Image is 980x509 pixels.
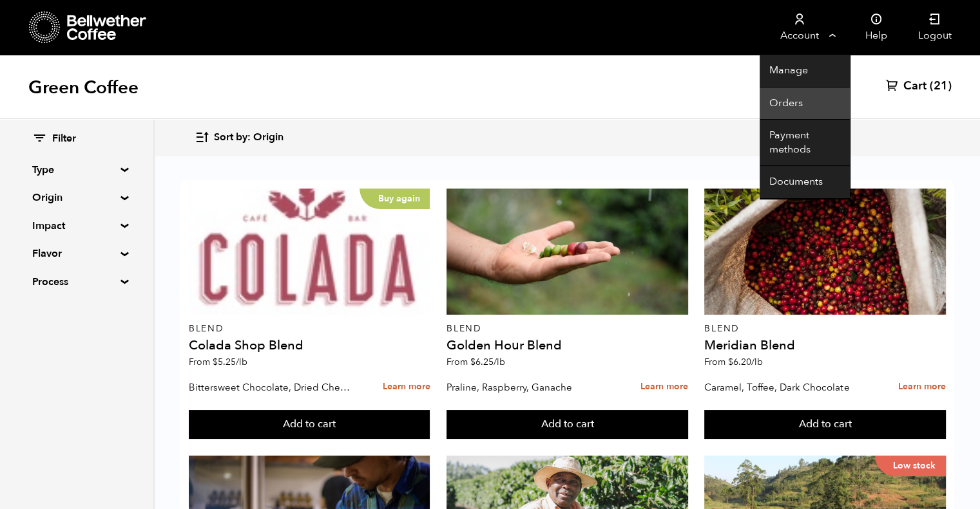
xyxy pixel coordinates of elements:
a: Cart (21) [886,79,952,94]
a: Payment methods [760,120,850,166]
a: Buy again [189,189,430,315]
p: Low stock [875,456,946,476]
span: From [704,356,763,368]
bdi: 6.20 [728,356,763,368]
p: Blend [704,324,946,333]
h4: Golden Hour Blend [447,339,688,352]
span: $ [470,356,476,368]
span: Sort by: Origin [214,131,283,145]
summary: Process [32,274,121,290]
h4: Meridian Blend [704,339,946,352]
p: Praline, Raspberry, Ganache [447,378,611,397]
p: Caramel, Toffee, Dark Chocolate [704,378,869,397]
span: Cart [903,79,927,94]
summary: Type [32,162,121,178]
h4: Colada Shop Blend [189,339,430,352]
span: /lb [751,356,763,368]
h1: Green Coffee [28,76,139,99]
summary: Origin [32,190,121,205]
bdi: 6.25 [470,356,505,368]
span: (21) [930,79,952,94]
p: Bittersweet Chocolate, Dried Cherry, Toasted Almond [189,378,353,397]
span: $ [728,356,733,368]
button: Add to cart [704,410,946,440]
a: Orders [760,88,850,120]
a: Learn more [382,373,430,401]
p: Blend [447,324,688,333]
span: /lb [494,356,505,368]
p: Blend [189,324,430,333]
span: Filter [52,132,76,146]
span: From [189,356,247,368]
summary: Flavor [32,246,121,261]
button: Add to cart [447,410,688,440]
button: Add to cart [189,410,430,440]
button: Sort by: Origin [195,122,283,153]
span: /lb [236,356,247,368]
a: Documents [760,166,850,199]
summary: Impact [32,218,121,234]
p: Buy again [360,189,430,209]
span: From [447,356,505,368]
a: Learn more [640,373,688,401]
a: Manage [760,55,850,88]
span: $ [213,356,218,368]
a: Learn more [898,373,946,401]
bdi: 5.25 [213,356,247,368]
